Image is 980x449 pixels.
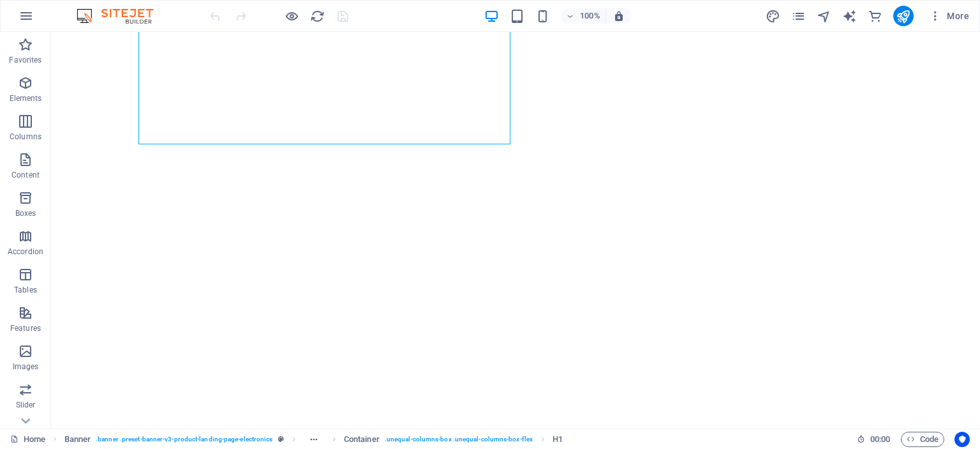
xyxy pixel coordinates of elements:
h6: Session time [857,432,891,447]
span: Click to select. Double-click to edit [344,432,380,447]
i: Pages (Ctrl+Alt+S) [791,9,806,24]
nav: breadcrumb [64,432,563,447]
i: This element is a customizable preset [278,436,284,443]
i: Reload page [310,9,325,24]
i: Design (Ctrl+Alt+Y) [766,9,780,24]
p: Accordion [8,247,43,257]
button: pages [791,8,806,24]
span: Click to select. Double-click to edit [64,432,91,447]
p: Content [11,170,40,180]
i: Publish [896,9,910,24]
span: . unequal-columns-box .unequal-columns-box-flex [385,432,533,447]
i: Navigator [817,9,831,24]
i: AI Writer [842,9,857,24]
button: text_generator [842,8,857,24]
button: 100% [561,8,606,24]
span: Code [907,432,939,447]
button: design [766,8,781,24]
p: Favorites [9,55,41,65]
p: Boxes [15,208,36,218]
span: More [929,10,969,22]
button: Usercentrics [954,432,970,447]
p: Images [13,361,39,372]
button: Click here to leave preview mode and continue editing [284,8,299,24]
p: Slider [16,400,36,410]
button: More [924,6,974,26]
p: Elements [10,93,42,103]
img: Editor Logo [73,8,169,24]
p: Tables [14,285,37,295]
p: Features [10,323,41,333]
i: On resize automatically adjust zoom level to fit chosen device. [613,10,625,22]
p: Columns [10,132,41,142]
span: 00 00 [870,432,890,447]
span: Click to select. Double-click to edit [553,432,563,447]
h6: 100% [580,8,600,24]
span: : [879,434,881,444]
button: publish [893,6,914,26]
a: Click to cancel selection. Double-click to open Pages [10,432,45,447]
button: navigator [817,8,832,24]
button: reload [309,8,325,24]
i: Commerce [868,9,882,24]
button: commerce [868,8,883,24]
span: . banner .preset-banner-v3-product-landing-page-electronics [96,432,272,447]
button: Code [901,432,944,447]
